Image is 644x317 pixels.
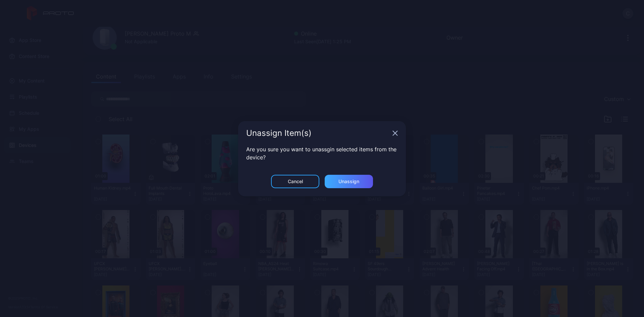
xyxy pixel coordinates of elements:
div: Unassign Item(s) [246,129,390,137]
button: Cancel [271,175,319,188]
div: Unassign [338,179,359,184]
div: Cancel [288,179,303,184]
button: Unassign [325,175,373,188]
p: Are you sure you want to unassgin selected items from the device? [246,145,398,161]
